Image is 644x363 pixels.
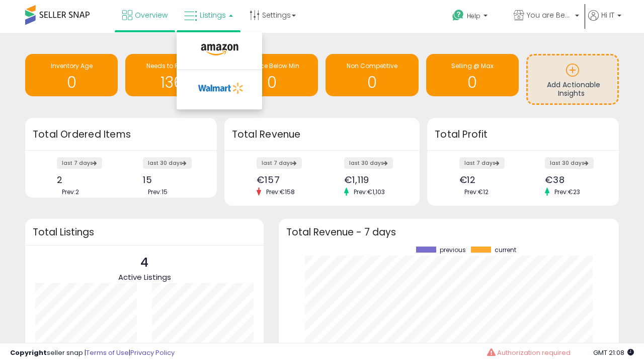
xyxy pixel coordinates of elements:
span: Needs to Reprice [146,62,197,70]
a: BB Price Below Min 0 [225,54,318,96]
span: Overview [135,10,168,20]
h3: Total Profit [435,128,611,142]
a: Needs to Reprice 136 [125,54,218,96]
span: Add Actionable Insights [547,80,600,99]
div: €1,119 [344,174,402,185]
span: Listings [200,10,226,20]
span: 2025-08-17 21:08 GMT [593,348,634,357]
span: Selling @ Max [451,62,494,70]
div: €157 [257,174,314,185]
i: Get Help [452,9,464,22]
label: last 30 days [344,157,393,169]
span: Non Competitive [347,62,397,70]
span: current [495,247,516,254]
h1: 0 [331,74,413,91]
span: previous [440,247,466,254]
h1: 136 [130,74,213,91]
a: Help [444,2,505,33]
div: 2 [57,174,113,185]
p: 4 [118,253,171,272]
h3: Total Ordered Items [33,128,209,142]
span: Inventory Age [51,62,93,70]
a: Privacy Policy [130,348,175,357]
span: Prev: €23 [549,188,585,196]
label: last 7 days [257,157,302,169]
span: Prev: €12 [459,188,494,196]
a: Hi IT [588,10,621,33]
a: Inventory Age 0 [25,54,118,96]
a: Terms of Use [86,348,129,357]
span: Prev: 15 [143,188,173,196]
label: last 7 days [459,157,505,169]
h3: Total Revenue [232,128,412,142]
h3: Total Revenue - 7 days [286,228,611,236]
span: Help [467,12,480,20]
h1: 0 [30,74,113,91]
span: Prev: €1,103 [349,188,390,196]
h3: Total Listings [33,228,256,236]
h1: 0 [431,74,514,91]
strong: Copyright [10,348,47,357]
div: €12 [459,174,516,185]
div: €38 [545,174,601,185]
a: Selling @ Max 0 [426,54,519,96]
span: Hi IT [601,10,614,20]
div: 15 [143,174,199,185]
div: seller snap | | [10,348,175,358]
span: Active Listings [118,272,171,282]
a: Add Actionable Insights [528,55,617,103]
label: last 30 days [143,157,192,169]
label: last 7 days [57,157,102,169]
span: BB Price Below Min [244,62,299,70]
span: You are Beautiful (IT) [527,10,572,20]
h1: 0 [230,74,313,91]
span: Prev: 2 [57,188,84,196]
a: Non Competitive 0 [326,54,418,96]
span: Prev: €158 [261,188,300,196]
label: last 30 days [545,157,594,169]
